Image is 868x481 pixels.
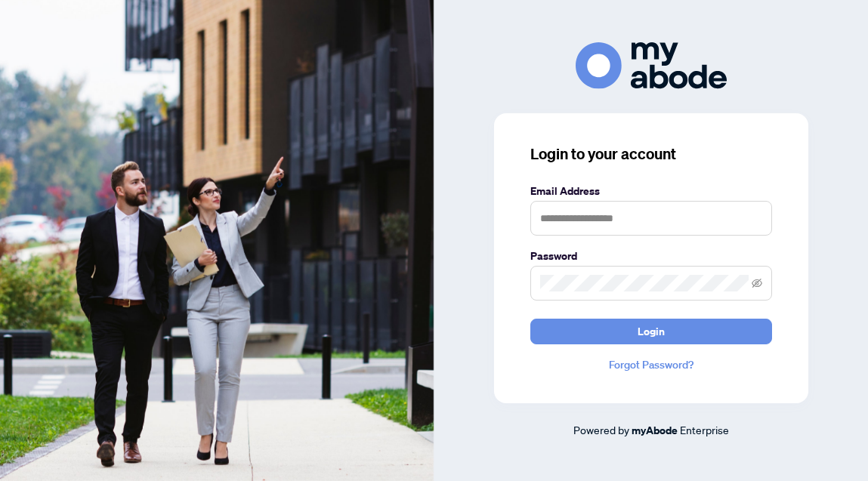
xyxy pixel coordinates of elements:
button: Login [530,319,772,344]
img: ma-logo [576,42,727,88]
span: eye-invisible [752,278,762,288]
a: Forgot Password? [530,356,772,373]
label: Email Address [530,183,772,199]
label: Password [530,248,772,264]
a: myAbode [632,422,678,439]
h3: Login to your account [530,143,772,165]
span: Powered by [573,423,629,436]
span: Login [638,319,665,344]
span: Enterprise [680,423,729,436]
